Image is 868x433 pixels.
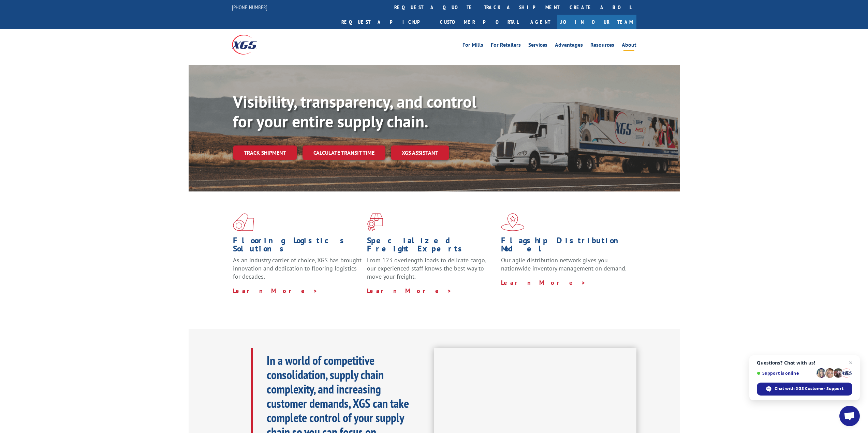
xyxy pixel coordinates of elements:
a: Advantages [555,42,583,50]
h1: Specialized Freight Experts [367,236,496,256]
span: Close chat [847,359,855,367]
a: About [622,42,636,50]
a: Learn More > [501,279,586,287]
a: Calculate transit time [303,145,385,160]
a: For Mills [462,42,483,50]
div: Open chat [839,406,860,426]
span: Support is online [757,371,814,376]
a: [PHONE_NUMBER] [232,4,267,11]
a: Request a pickup [336,15,435,29]
a: XGS ASSISTANT [391,145,449,160]
p: From 123 overlength loads to delicate cargo, our experienced staff knows the best way to move you... [367,256,496,287]
h1: Flooring Logistics Solutions [233,236,362,256]
a: Resources [590,42,614,50]
img: xgs-icon-focused-on-flooring-red [367,213,383,231]
a: Services [528,42,547,50]
span: Questions? Chat with us! [757,360,852,366]
h1: Flagship Distribution Model [501,236,630,256]
img: xgs-icon-flagship-distribution-model-red [501,213,525,231]
a: Customer Portal [435,15,524,29]
div: Chat with XGS Customer Support [757,383,852,396]
span: As an industry carrier of choice, XGS has brought innovation and dedication to flooring logistics... [233,256,362,280]
a: For Retailers [491,42,521,50]
a: Agent [524,15,557,29]
img: xgs-icon-total-supply-chain-intelligence-red [233,213,254,231]
a: Learn More > [367,287,452,295]
a: Learn More > [233,287,318,295]
b: Visibility, transparency, and control for your entire supply chain. [233,91,476,132]
span: Chat with XGS Customer Support [775,386,843,392]
a: Track shipment [233,145,297,160]
span: Our agile distribution network gives you nationwide inventory management on demand. [501,256,627,272]
a: Join Our Team [557,15,636,29]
